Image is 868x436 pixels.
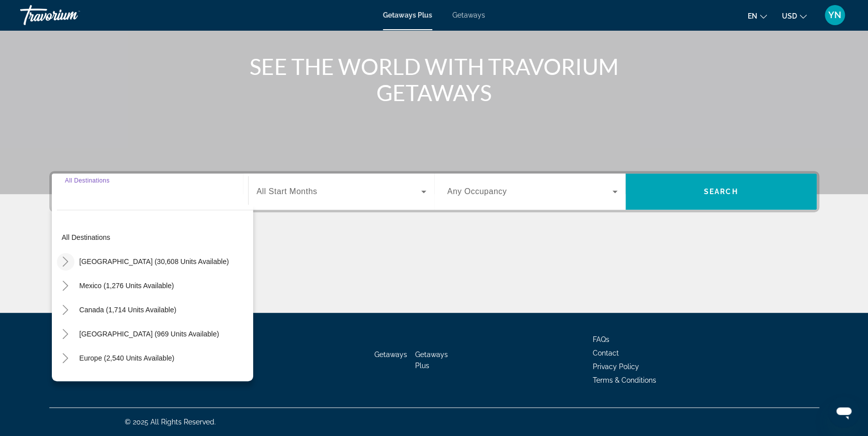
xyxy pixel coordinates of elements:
[125,418,216,426] span: © 2025 All Rights Reserved.
[74,277,179,295] button: Mexico (1,276 units available)
[57,350,74,367] button: Toggle Europe (2,540 units available)
[57,374,74,391] button: Toggle Australia (211 units available)
[704,188,738,196] span: Search
[74,301,182,319] button: Canada (1,714 units available)
[65,177,110,184] span: All Destinations
[62,233,111,241] span: All destinations
[782,9,807,23] button: Change currency
[748,12,757,20] span: en
[57,253,74,271] button: Toggle United States (30,608 units available)
[452,11,485,19] a: Getaways
[748,9,767,23] button: Change language
[57,228,253,246] button: All destinations
[57,325,74,343] button: Toggle Caribbean & Atlantic Islands (969 units available)
[74,325,224,343] button: [GEOGRAPHIC_DATA] (969 units available)
[257,187,318,196] span: All Start Months
[80,330,219,338] span: [GEOGRAPHIC_DATA] (969 units available)
[593,335,609,343] a: FAQs
[383,11,432,19] a: Getaways Plus
[20,2,121,28] a: Travorium
[80,306,177,314] span: Canada (1,714 units available)
[828,10,841,20] span: YN
[57,277,74,295] button: Toggle Mexico (1,276 units available)
[80,282,174,290] span: Mexico (1,276 units available)
[80,257,229,266] span: [GEOGRAPHIC_DATA] (30,608 units available)
[74,373,224,391] button: [GEOGRAPHIC_DATA] (211 units available)
[52,173,817,210] div: Search widget
[593,376,656,384] a: Terms & Conditions
[593,349,619,357] a: Contact
[74,349,180,367] button: Europe (2,540 units available)
[57,301,74,319] button: Toggle Canada (1,714 units available)
[447,187,507,196] span: Any Occupancy
[80,354,175,362] span: Europe (2,540 units available)
[822,5,848,26] button: User Menu
[782,12,797,20] span: USD
[593,363,639,371] a: Privacy Policy
[374,351,407,359] a: Getaways
[415,351,448,370] a: Getaways Plus
[625,173,817,210] button: Search
[828,396,860,428] iframe: Button to launch messaging window
[74,252,234,271] button: [GEOGRAPHIC_DATA] (30,608 units available)
[246,53,623,106] h1: SEE THE WORLD WITH TRAVORIUM GETAWAYS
